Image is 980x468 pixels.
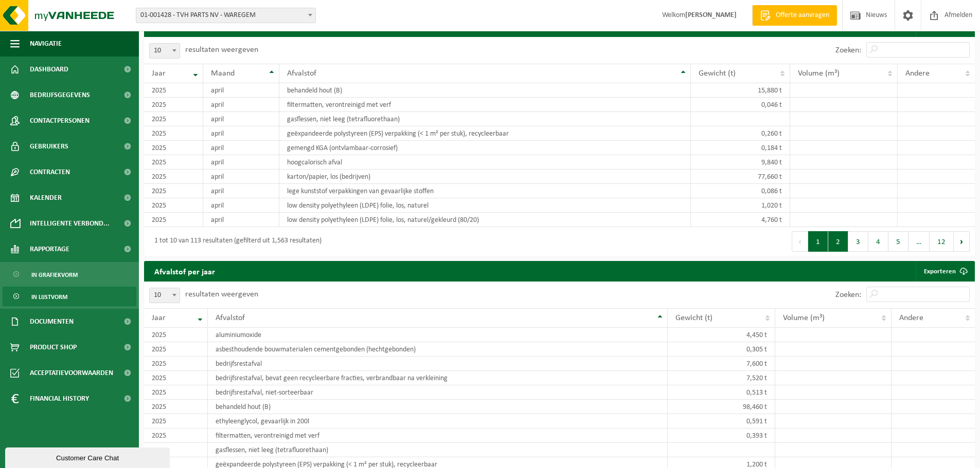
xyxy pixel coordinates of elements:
[848,231,868,252] button: 3
[203,126,280,141] td: april
[279,213,690,227] td: low density polyethyleen (LDPE) folie, los, naturel/gekleurd (80/20)
[691,213,791,227] td: 4,760 t
[691,83,791,98] td: 15,880 t
[31,287,67,307] span: In lijstvorm
[208,400,668,414] td: behandeld hout (B)
[668,428,775,443] td: 0,393 t
[203,198,280,213] td: april
[208,443,668,457] td: gasflessen, niet leeg (tetrafluorethaan)
[30,57,68,82] span: Dashboard
[144,141,203,155] td: 2025
[208,342,668,357] td: asbesthoudende bouwmaterialen cementgebonden (hechtgebonden)
[691,198,791,213] td: 1,020 t
[149,288,180,303] span: 10
[30,236,69,262] span: Rapportage
[279,184,690,198] td: lege kunststof verpakkingen van gevaarlijke stoffen
[208,385,668,400] td: bedrijfsrestafval, niet-sorteerbaar
[144,371,208,385] td: 2025
[211,69,235,78] span: Maand
[888,231,908,252] button: 5
[279,83,690,98] td: behandeld hout (B)
[835,46,861,54] label: Zoeken:
[152,69,166,78] span: Jaar
[691,184,791,198] td: 0,086 t
[835,291,861,299] label: Zoeken:
[691,98,791,112] td: 0,046 t
[279,112,690,126] td: gasflessen, niet leeg (tetrafluorethaan)
[185,46,258,54] label: resultaten weergeven
[144,385,208,400] td: 2025
[798,69,840,78] span: Volume (m³)
[808,231,828,252] button: 1
[203,155,280,170] td: april
[136,8,316,23] span: 01-001428 - TVH PARTS NV - WAREGEM
[30,386,89,411] span: Financial History
[203,213,280,227] td: april
[668,357,775,371] td: 7,600 t
[5,445,172,468] iframe: chat widget
[149,232,322,251] div: 1 tot 10 van 113 resultaten (gefilterd uit 1,563 resultaten)
[668,414,775,428] td: 0,591 t
[668,328,775,342] td: 4,450 t
[905,69,930,78] span: Andere
[185,290,258,298] label: resultaten weergeven
[691,155,791,170] td: 9,840 t
[30,108,90,134] span: Contactpersonen
[691,141,791,155] td: 0,184 t
[675,314,712,322] span: Gewicht (t)
[279,141,690,155] td: gemengd KGA (ontvlambaar-corrosief)
[203,112,280,126] td: april
[136,8,315,23] span: 01-001428 - TVH PARTS NV - WAREGEM
[144,414,208,428] td: 2025
[752,5,837,26] a: Offerte aanvragen
[144,342,208,357] td: 2025
[30,159,70,185] span: Contracten
[30,31,62,57] span: Navigatie
[144,126,203,141] td: 2025
[908,231,930,252] span: …
[699,69,736,78] span: Gewicht (t)
[150,44,180,58] span: 10
[216,314,245,322] span: Afvalstof
[203,98,280,112] td: april
[868,231,888,252] button: 4
[279,98,690,112] td: filtermatten, verontreinigd met verf
[792,231,808,252] button: Previous
[208,428,668,443] td: filtermatten, verontreinigd met verf
[30,185,62,211] span: Kalender
[916,261,974,282] a: Exporteren
[144,83,203,98] td: 2025
[31,265,78,285] span: In grafiekvorm
[287,69,316,78] span: Afvalstof
[144,328,208,342] td: 2025
[144,400,208,414] td: 2025
[691,126,791,141] td: 0,260 t
[279,155,690,170] td: hoogcalorisch afval
[668,385,775,400] td: 0,513 t
[30,134,68,159] span: Gebruikers
[668,371,775,385] td: 7,520 t
[954,231,970,252] button: Next
[30,360,113,386] span: Acceptatievoorwaarden
[144,261,225,281] h2: Afvalstof per jaar
[685,11,737,19] strong: [PERSON_NAME]
[144,112,203,126] td: 2025
[144,357,208,371] td: 2025
[208,371,668,385] td: bedrijfsrestafval, bevat geen recycleerbare fracties, verbrandbaar na verkleining
[208,357,668,371] td: bedrijfsrestafval
[828,231,848,252] button: 2
[203,141,280,155] td: april
[30,334,77,360] span: Product Shop
[144,443,208,457] td: 2025
[668,400,775,414] td: 98,460 t
[773,10,832,21] span: Offerte aanvragen
[899,314,923,322] span: Andere
[279,170,690,184] td: karton/papier, los (bedrijven)
[144,155,203,170] td: 2025
[144,184,203,198] td: 2025
[783,314,825,322] span: Volume (m³)
[150,288,180,303] span: 10
[144,170,203,184] td: 2025
[3,287,136,306] a: In lijstvorm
